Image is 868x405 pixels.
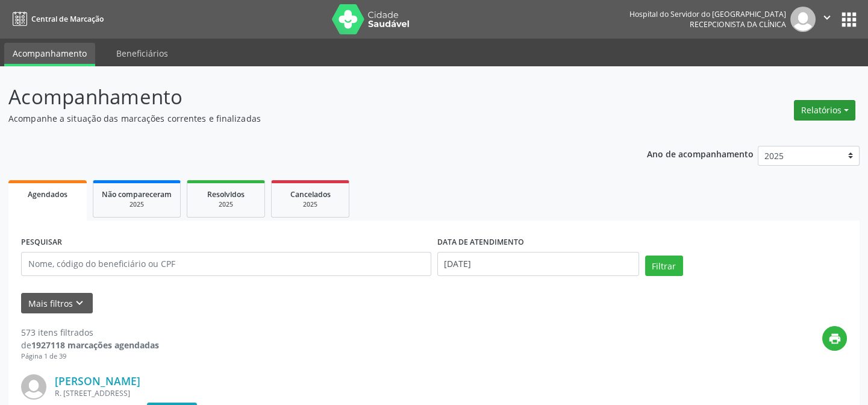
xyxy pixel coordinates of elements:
span: Recepcionista da clínica [690,19,786,30]
i:  [820,11,834,24]
button: apps [838,9,860,30]
a: Beneficiários [108,43,176,64]
p: Acompanhamento [8,82,604,112]
a: [PERSON_NAME] [55,374,140,388]
span: Central de Marcação [31,14,104,24]
button: Filtrar [645,256,683,276]
div: 2025 [102,200,172,209]
i: keyboard_arrow_down [73,297,86,310]
img: img [790,7,816,32]
div: 2025 [280,200,340,209]
div: 573 itens filtrados [21,326,159,339]
button: print [822,326,847,351]
p: Acompanhe a situação das marcações correntes e finalizadas [8,112,604,125]
label: PESQUISAR [21,233,62,252]
a: Central de Marcação [8,9,104,29]
button: Mais filtroskeyboard_arrow_down [21,293,93,314]
p: Ano de acompanhamento [647,146,754,161]
div: 2025 [196,200,256,209]
span: Agendados [28,189,67,199]
button: Relatórios [794,100,855,121]
span: Resolvidos [207,189,245,199]
div: Hospital do Servidor do [GEOGRAPHIC_DATA] [629,9,786,19]
a: Acompanhamento [4,43,95,66]
img: img [21,374,46,400]
div: de [21,339,159,351]
span: Cancelados [290,189,331,199]
strong: 1927118 marcações agendadas [31,339,159,351]
span: Não compareceram [102,189,172,199]
input: Selecione um intervalo [437,252,639,276]
i: print [828,332,841,345]
button:  [816,7,838,32]
label: DATA DE ATENDIMENTO [437,233,524,252]
div: R. [STREET_ADDRESS] [55,388,666,398]
div: Página 1 de 39 [21,351,159,362]
input: Nome, código do beneficiário ou CPF [21,252,431,276]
